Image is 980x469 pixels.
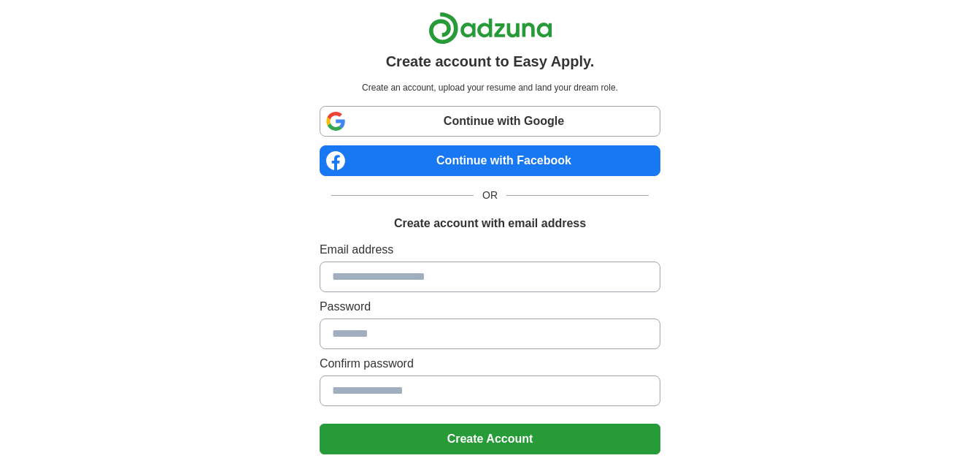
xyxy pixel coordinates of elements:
h1: Create account with email address [394,215,586,232]
p: Create an account, upload your resume and land your dream role. [323,81,657,94]
label: Email address [320,241,660,259]
a: Continue with Google [320,106,660,137]
label: Password [320,298,660,316]
span: OR [474,188,506,203]
h1: Create account to Easy Apply. [386,50,595,72]
img: Adzuna logo [428,12,552,45]
label: Confirm password [320,355,660,373]
button: Create Account [320,424,660,454]
a: Continue with Facebook [320,145,660,176]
